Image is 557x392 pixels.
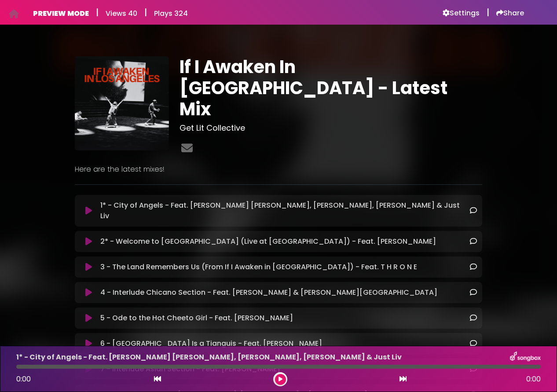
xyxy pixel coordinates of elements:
[180,56,483,120] h1: If I Awaken In [GEOGRAPHIC_DATA] - Latest Mix
[526,374,541,385] span: 0:00
[100,287,437,298] p: 4 - Interlude Chicano Section - Feat. [PERSON_NAME] & [PERSON_NAME][GEOGRAPHIC_DATA]
[96,7,99,18] h5: |
[487,7,489,18] h5: |
[100,236,436,247] p: 2* - Welcome to [GEOGRAPHIC_DATA] (Live at [GEOGRAPHIC_DATA]) - Feat. [PERSON_NAME]
[180,123,483,133] h3: Get Lit Collective
[496,9,524,18] a: Share
[75,164,482,175] p: Here are the latest mixes!
[100,200,470,221] p: 1* - City of Angels - Feat. [PERSON_NAME] [PERSON_NAME], [PERSON_NAME], [PERSON_NAME] & Just Liv
[75,56,169,150] img: jpqCGvsiRDGDrW28OCCq
[510,352,541,363] img: songbox-logo-white.png
[100,338,322,349] p: 6 - [GEOGRAPHIC_DATA] Is a Tianguis - Feat. [PERSON_NAME]
[154,9,188,18] h6: Plays 324
[16,352,402,363] p: 1* - City of Angels - Feat. [PERSON_NAME] [PERSON_NAME], [PERSON_NAME], [PERSON_NAME] & Just Liv
[100,313,293,323] p: 5 - Ode to the Hot Cheeto Girl - Feat. [PERSON_NAME]
[106,9,137,18] h6: Views 40
[16,374,31,384] span: 0:00
[100,262,417,272] p: 3 - The Land Remembers Us (From If I Awaken in [GEOGRAPHIC_DATA]) - Feat. T H R O N E
[33,9,89,18] h6: PREVIEW MODE
[443,9,480,18] a: Settings
[144,7,147,18] h5: |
